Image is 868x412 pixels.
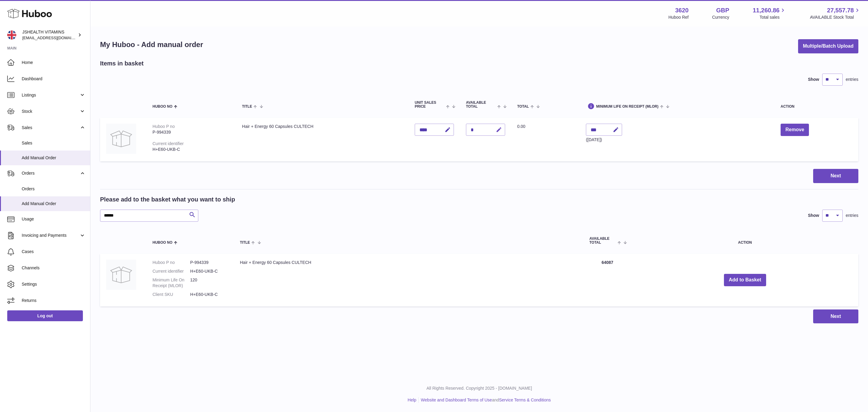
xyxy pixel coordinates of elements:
img: Hair + Energy 60 Capsules CULTECH [106,260,136,290]
div: Huboo P no [153,124,175,129]
dd: H+E60-UKB-C [190,268,228,274]
th: Action [631,231,858,251]
span: Channels [22,265,86,271]
td: Hair + Energy 60 Capsules CULTECH [236,118,409,161]
span: Huboo no [153,105,172,109]
span: Cases [22,249,86,255]
span: Orders [22,170,79,176]
div: ([DATE]) [586,137,622,143]
span: Dashboard [22,76,86,82]
div: Huboo Ref [668,14,689,20]
label: Show [808,213,819,218]
span: Minimum Life On Receipt (MLOR) [596,105,659,109]
p: All Rights Reserved. Copyright 2025 - [DOMAIN_NAME] [95,385,863,391]
span: Settings [22,281,86,287]
span: Sales [22,140,86,146]
span: Listings [22,92,79,98]
button: Remove [781,124,809,136]
h2: Please add to the basket what you want to ship [100,195,235,204]
a: Help [408,398,417,402]
span: Sales [22,125,79,131]
li: and [419,397,551,403]
span: Title [242,105,252,109]
span: Stock [22,109,79,114]
dd: P-994339 [190,260,228,265]
img: internalAdmin-3620@internal.huboo.com [7,30,16,40]
span: Returns [22,298,86,303]
span: Add Manual Order [22,155,86,161]
div: P-994339 [153,129,230,135]
td: 64087 [583,254,631,306]
h2: Items in basket [100,59,144,68]
span: AVAILABLE Stock Total [810,14,861,20]
a: 11,260.86 Total sales [753,6,786,20]
dd: 120 [190,277,228,289]
button: Multiple/Batch Upload [798,39,858,53]
a: Service Terms & Conditions [499,398,551,402]
span: Total sales [759,14,786,20]
span: Unit Sales Price [415,101,445,109]
a: 27,557.78 AVAILABLE Stock Total [810,6,861,20]
div: H+E60-UKB-C [153,147,230,152]
span: 11,260.86 [753,6,779,14]
strong: 3620 [675,6,689,14]
button: Next [813,169,858,183]
a: Log out [7,310,83,321]
div: Current identifier [153,141,184,146]
span: entries [846,213,858,218]
h1: My Huboo - Add manual order [100,40,203,49]
div: Action [781,105,852,109]
span: Orders [22,186,86,192]
span: Home [22,60,86,65]
label: Show [808,77,819,82]
dt: Minimum Life On Receipt (MLOR) [153,277,190,289]
span: entries [846,77,858,82]
span: Huboo no [153,241,172,245]
a: Website and Dashboard Terms of Use [421,398,492,402]
div: JSHEALTH VITAMINS [22,29,77,41]
strong: GBP [716,6,729,14]
dt: Huboo P no [153,260,190,265]
span: Total [517,105,529,109]
span: 0.00 [517,124,525,129]
button: Add to Basket [724,274,766,286]
img: Hair + Energy 60 Capsules CULTECH [106,124,136,154]
span: 27,557.78 [827,6,854,14]
span: Add Manual Order [22,201,86,207]
span: Usage [22,216,86,222]
dt: Current identifier [153,268,190,274]
div: Currency [712,14,729,20]
span: AVAILABLE Total [466,101,496,109]
span: AVAILABLE Total [589,237,616,245]
dt: Client SKU [153,292,190,297]
span: Invoicing and Payments [22,233,79,238]
dd: H+E60-UKB-C [190,292,228,297]
span: [EMAIL_ADDRESS][DOMAIN_NAME] [22,35,89,40]
button: Next [813,309,858,324]
td: Hair + Energy 60 Capsules CULTECH [234,254,583,306]
span: Title [240,241,250,245]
